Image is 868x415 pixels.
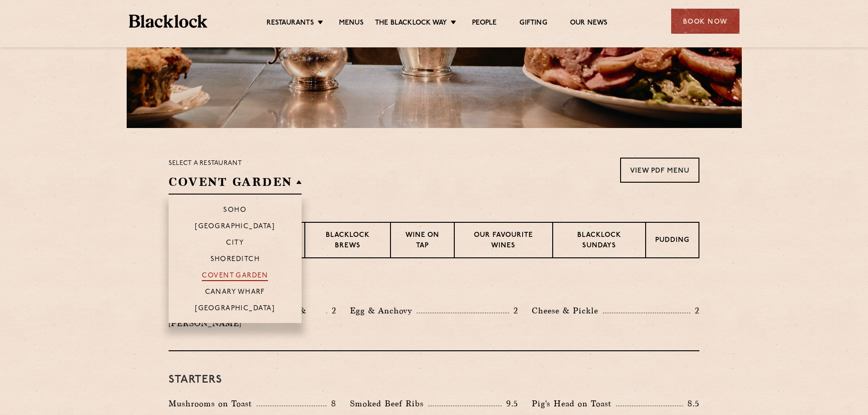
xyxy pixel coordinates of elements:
[502,398,518,410] p: 9.5
[223,206,247,215] p: Soho
[375,19,447,29] a: The Blacklock Way
[532,304,603,317] p: Cheese & Pickle
[509,305,518,317] p: 2
[195,305,275,314] p: [GEOGRAPHIC_DATA]
[350,397,428,410] p: Smoked Beef Ribs
[350,304,416,317] p: Egg & Anchovy
[195,223,275,232] p: [GEOGRAPHIC_DATA]
[211,256,260,265] p: Shoreditch
[169,158,302,169] p: Select a restaurant
[690,305,699,317] p: 2
[671,9,740,34] div: Book Now
[202,272,268,281] p: Covent Garden
[327,305,336,317] p: 2
[169,397,257,410] p: Mushrooms on Toast
[169,281,699,293] h3: Pre Chop Bites
[169,174,302,195] h2: Covent Garden
[562,231,636,252] p: Blacklock Sundays
[169,374,699,386] h3: Starters
[464,231,543,252] p: Our favourite wines
[570,19,608,29] a: Our News
[327,398,336,410] p: 8
[267,19,314,29] a: Restaurants
[314,231,381,252] p: Blacklock Brews
[205,288,265,297] p: Canary Wharf
[472,19,497,29] a: People
[683,398,699,410] p: 8.5
[339,19,364,29] a: Menus
[620,158,699,183] a: View PDF Menu
[519,19,547,29] a: Gifting
[400,231,445,252] p: Wine on Tap
[129,15,208,28] img: BL_Textured_Logo-footer-cropped.svg
[532,397,616,410] p: Pig's Head on Toast
[226,239,244,248] p: City
[655,236,689,247] p: Pudding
